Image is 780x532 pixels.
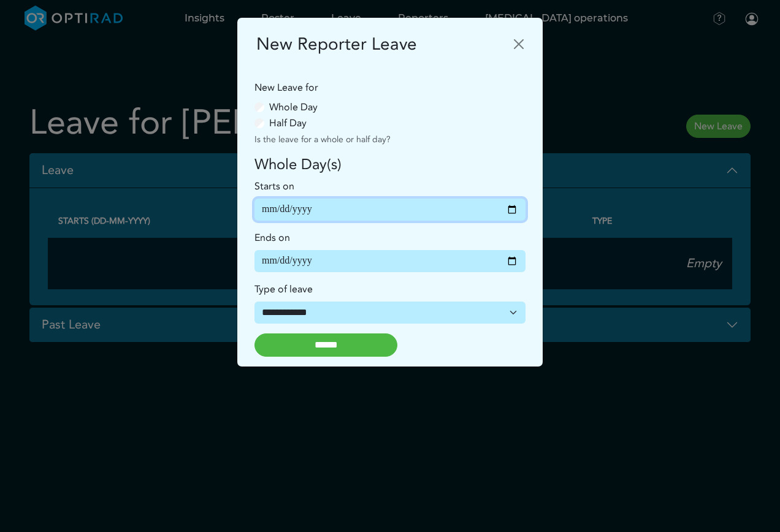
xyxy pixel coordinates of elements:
label: Type of leave [254,282,313,297]
label: Ends on [254,230,290,245]
label: Half Day [269,116,307,131]
small: Is the leave for a whole or half day? [254,134,391,145]
h4: Whole Day(s) [247,156,533,174]
h5: New Reporter Leave [256,31,417,57]
label: Whole Day [269,100,318,115]
label: Starts on [254,179,294,194]
button: Close [509,34,529,54]
label: New Leave for [254,80,318,95]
